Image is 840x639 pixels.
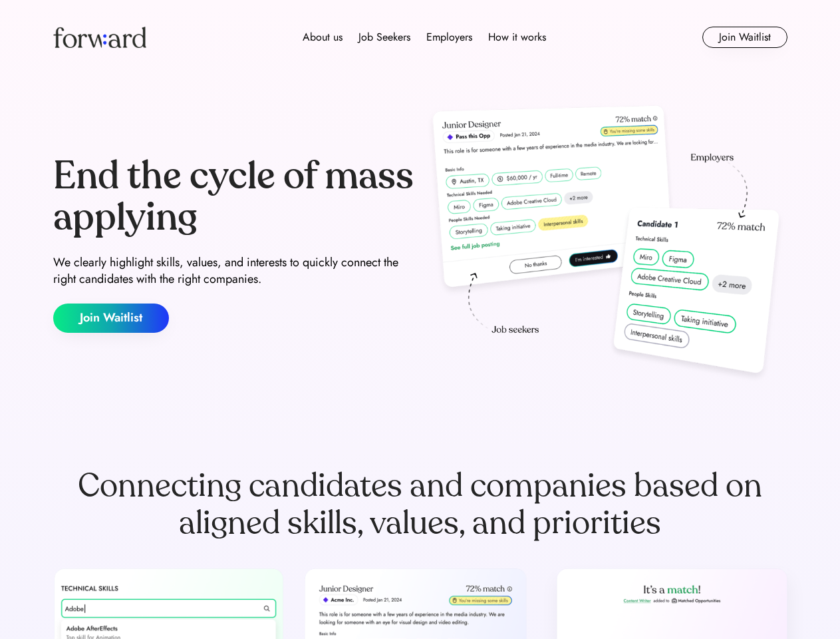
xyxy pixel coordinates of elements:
div: About us [303,29,343,45]
button: Join Waitlist [53,304,169,333]
div: How it works [488,29,546,45]
img: hero-image.png [426,101,787,387]
div: Connecting candidates and companies based on aligned skills, values, and priorities [53,467,787,542]
div: End the cycle of mass applying [53,156,415,238]
button: Join Waitlist [702,27,787,48]
div: Job Seekers [358,29,410,45]
div: We clearly highlight skills, values, and interests to quickly connect the right candidates with t... [53,254,415,288]
div: Employers [426,29,472,45]
img: Forward logo [53,27,146,48]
